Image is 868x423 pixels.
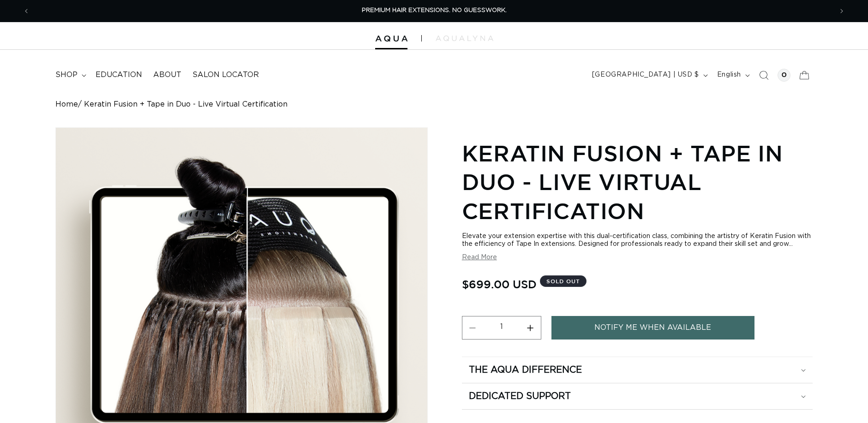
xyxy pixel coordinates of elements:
[712,66,754,84] button: English
[436,36,493,41] img: aqualyna.com
[192,70,259,80] span: Salon Locator
[462,383,813,409] summary: Dedicated Support
[587,66,712,84] button: [GEOGRAPHIC_DATA] | USD $
[717,70,741,80] span: English
[16,2,36,20] button: Previous announcement
[55,100,813,109] nav: breadcrumbs
[50,65,90,85] summary: shop
[540,275,587,287] span: Sold out
[375,36,407,42] img: Aqua Hair Extensions
[469,364,582,376] h2: The Aqua Difference
[462,275,537,293] span: $699.00 USD
[462,357,813,383] summary: The Aqua Difference
[84,100,287,109] span: Keratin Fusion + Tape in Duo - Live Virtual Certification
[832,2,852,20] button: Next announcement
[551,316,754,340] a: Notify Me When Available
[362,7,507,13] span: PREMIUM HAIR EXTENSIONS. NO GUESSWORK.
[55,70,78,80] span: shop
[148,65,187,85] a: About
[754,65,774,85] summary: Search
[90,65,148,85] a: Education
[187,65,264,85] a: Salon Locator
[153,70,181,80] span: About
[462,139,813,225] h1: Keratin Fusion + Tape in Duo - Live Virtual Certification
[462,232,813,248] div: Elevate your extension expertise with this dual-certification class, combining the artistry of Ke...
[462,254,497,262] button: Read More
[96,70,142,80] span: Education
[469,390,571,402] h2: Dedicated Support
[55,100,78,109] a: Home
[592,70,699,80] span: [GEOGRAPHIC_DATA] | USD $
